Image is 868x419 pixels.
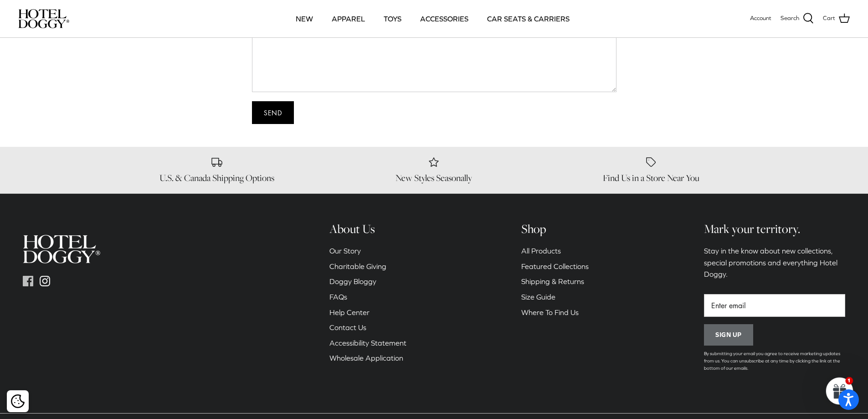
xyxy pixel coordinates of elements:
a: TOYS [375,3,410,34]
span: Account [750,15,771,21]
h6: New Styles Seasonally [332,172,536,184]
h6: Find Us in a Store Near You [550,172,753,184]
h6: About Us [329,221,406,237]
a: Find Us in a Store Near You [550,156,753,184]
div: Secondary navigation [320,221,416,382]
a: Where To Find Us [521,308,579,316]
h6: U.S. & Canada Shipping Options [115,172,319,184]
button: Sign up [704,324,753,346]
a: Accessibility Statement [329,339,406,347]
img: hoteldoggycom [23,235,100,264]
p: Stay in the know about new collections, special promotions and everything Hotel Doggy. [704,245,845,280]
a: CAR SEATS & CARRIERS [479,3,578,34]
p: By submitting your email you agree to receive marketing updates from us. You can unsubscribe at a... [704,350,845,372]
div: Cookie policy [7,390,29,412]
div: Secondary navigation [512,221,598,382]
a: Doggy Bloggy [329,277,376,285]
a: APPAREL [324,3,373,34]
a: Our Story [329,247,361,255]
img: Cookie policy [11,394,25,408]
a: ACCESSORIES [412,3,477,34]
a: Account [750,14,771,23]
a: Wholesale Application [329,354,403,362]
input: Send [252,101,294,124]
a: All Products [521,247,561,255]
a: Charitable Giving [329,262,386,270]
a: Instagram [40,276,50,286]
div: Primary navigation [135,3,730,34]
a: FAQs [329,293,347,301]
a: Size Guide [521,293,555,301]
a: U.S. & Canada Shipping Options [115,156,319,184]
a: Cart [823,13,850,25]
a: Shipping & Returns [521,277,584,285]
span: Search [781,14,799,23]
input: Email [704,294,845,317]
button: Cookie policy [10,393,26,409]
a: NEW [288,3,321,34]
img: hoteldoggycom [18,9,69,28]
a: Contact Us [329,323,366,331]
a: Help Center [329,308,370,316]
h6: Mark your territory. [704,221,845,237]
span: Cart [823,14,835,23]
a: Search [781,13,814,25]
a: Facebook [23,276,33,286]
a: Featured Collections [521,262,589,270]
h6: Shop [521,221,589,237]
